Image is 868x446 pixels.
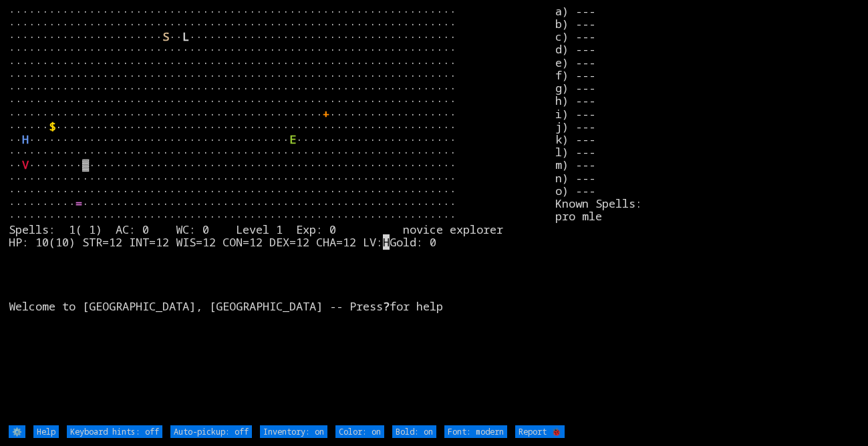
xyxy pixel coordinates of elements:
input: Bold: on [392,425,436,438]
font: H [22,132,29,147]
font: $ [49,119,55,134]
input: Color: on [335,425,384,438]
input: Font: modern [444,425,507,438]
input: Auto-pickup: off [170,425,252,438]
font: L [182,29,189,44]
input: Report 🐞 [515,425,565,438]
font: E [289,132,296,147]
font: = [76,196,82,211]
larn: ··································································· ·····························... [9,5,555,424]
b: ? [383,298,390,314]
input: Help [33,425,59,438]
input: Keyboard hints: off [67,425,162,438]
font: + [323,106,329,122]
stats: a) --- b) --- c) --- d) --- e) --- f) --- g) --- h) --- i) --- j) --- k) --- l) --- m) --- n) ---... [555,5,859,424]
input: Inventory: on [260,425,327,438]
font: V [22,157,29,172]
input: ⚙️ [9,425,25,438]
mark: H [383,234,390,250]
font: S [162,29,169,44]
